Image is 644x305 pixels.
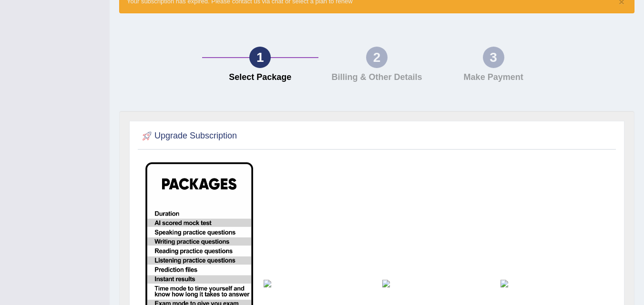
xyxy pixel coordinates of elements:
h2: Upgrade Subscription [140,129,237,143]
img: inr-gold.png [382,280,490,287]
div: 2 [366,47,388,68]
img: inr-silver.png [264,280,371,287]
img: inr-diamond.png [501,280,608,287]
div: 3 [483,47,504,68]
h4: Select Package [207,73,314,82]
h4: Billing & Other Details [323,73,430,82]
div: 1 [249,47,271,68]
h4: Make Payment [440,73,547,82]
